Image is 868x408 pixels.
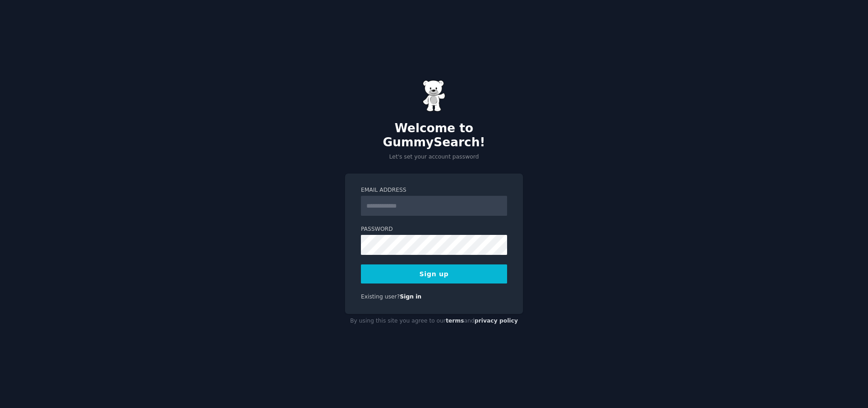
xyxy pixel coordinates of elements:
a: privacy policy [474,318,518,324]
p: Let's set your account password [345,153,523,161]
a: Sign in [400,294,422,300]
img: Gummy Bear [423,80,445,112]
span: Existing user? [361,294,400,300]
a: terms [446,318,464,324]
label: Email Address [361,186,507,194]
h2: Welcome to GummySearch! [345,121,523,150]
div: By using this site you agree to our and [345,314,523,328]
label: Password [361,225,507,234]
button: Sign up [361,264,507,284]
